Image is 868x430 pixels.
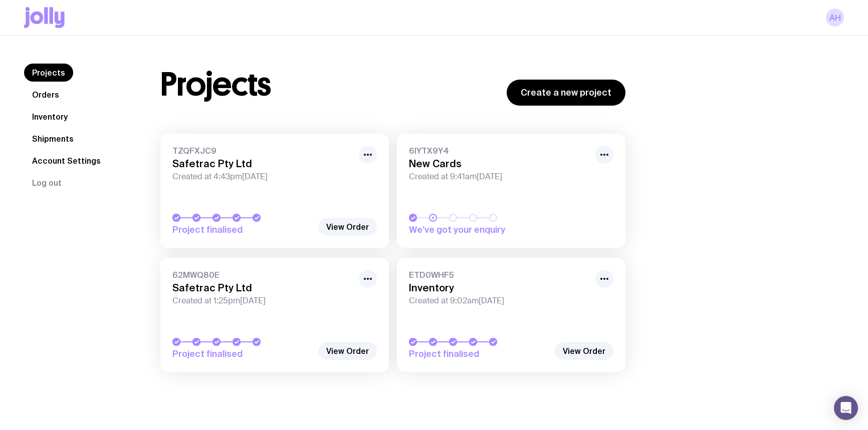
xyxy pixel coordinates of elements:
button: Log out [24,174,70,192]
span: We’ve got your enquiry [409,224,549,236]
span: Project finalised [172,224,313,236]
span: Created at 4:43pm[DATE] [172,172,353,182]
a: Orders [24,86,67,104]
a: Shipments [24,130,82,148]
a: View Order [318,342,377,360]
div: Open Intercom Messenger [834,396,858,420]
a: View Order [555,342,613,360]
a: AH [826,9,844,27]
span: Project finalised [172,348,313,360]
span: TZQFXJC9 [172,146,353,156]
a: Inventory [24,108,76,126]
h3: Inventory [409,282,589,294]
span: 62MWQ80E [172,270,353,280]
a: View Order [318,218,377,236]
a: Create a new project [507,80,625,106]
span: Created at 9:41am[DATE] [409,172,589,182]
span: 6IYTX9Y4 [409,146,589,156]
span: ETD0WHF5 [409,270,589,280]
span: Created at 9:02am[DATE] [409,296,589,306]
a: ETD0WHF5InventoryCreated at 9:02am[DATE]Project finalised [397,258,625,372]
span: Project finalised [409,348,549,360]
a: 62MWQ80ESafetrac Pty LtdCreated at 1:25pm[DATE]Project finalised [160,258,389,372]
h1: Projects [160,69,271,101]
h3: Safetrac Pty Ltd [172,158,353,170]
a: Account Settings [24,152,109,170]
h3: New Cards [409,158,589,170]
a: 6IYTX9Y4New CardsCreated at 9:41am[DATE]We’ve got your enquiry [397,134,625,248]
a: TZQFXJC9Safetrac Pty LtdCreated at 4:43pm[DATE]Project finalised [160,134,389,248]
span: Created at 1:25pm[DATE] [172,296,353,306]
a: Projects [24,64,73,82]
h3: Safetrac Pty Ltd [172,282,353,294]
